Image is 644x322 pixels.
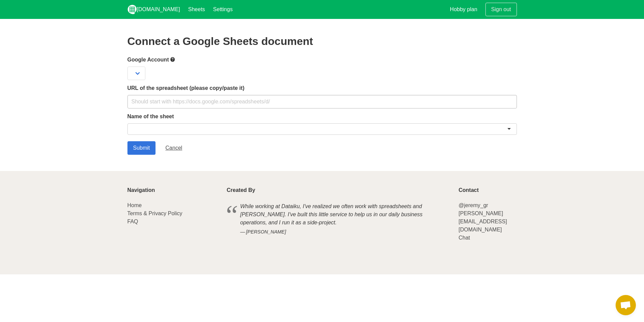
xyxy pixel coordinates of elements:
label: Name of the sheet [127,113,517,121]
cite: [PERSON_NAME] [240,228,437,236]
a: Cancel [160,141,188,155]
input: Submit [127,141,156,155]
a: @jeremy_gr [458,202,488,208]
p: Navigation [127,187,219,193]
blockquote: While working at Dataiku, I've realized we often work with spreadsheets and [PERSON_NAME]. I've b... [227,201,451,237]
label: URL of the spreadsheet (please copy/paste it) [127,84,517,92]
input: Should start with https://docs.google.com/spreadsheets/d/ [127,95,517,108]
a: Terms & Privacy Policy [127,210,183,216]
label: Google Account [127,55,517,64]
a: Open chat [616,295,636,315]
a: [PERSON_NAME][EMAIL_ADDRESS][DOMAIN_NAME] [458,210,507,232]
h2: Connect a Google Sheets document [127,35,517,47]
a: Sign out [485,3,517,16]
img: logo_v2_white.png [127,5,137,14]
a: FAQ [127,219,138,224]
p: Created By [227,187,451,193]
a: Home [127,202,142,208]
a: Chat [458,235,470,241]
p: Contact [458,187,517,193]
